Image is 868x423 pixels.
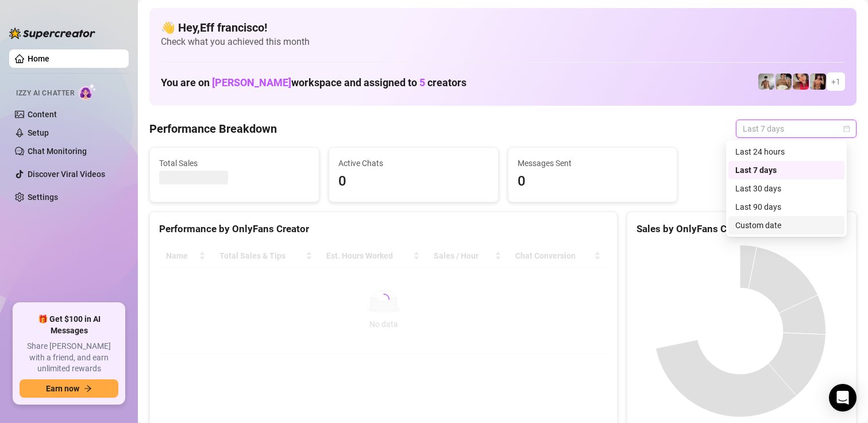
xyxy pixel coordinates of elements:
[28,193,58,202] a: Settings
[831,75,840,88] span: + 1
[419,76,425,89] span: 5
[829,384,857,412] div: Open Intercom Messenger
[46,384,79,393] span: Earn now
[84,384,92,393] span: arrow-right
[9,28,95,39] img: logo-BBDzfeDw.svg
[161,20,845,36] h4: 👋 Hey, Eff francisco !
[20,314,118,336] span: 🎁 Get $100 in AI Messages
[735,219,838,232] div: Custom date
[810,74,826,90] img: Zach
[735,145,838,158] div: Last 24 hours
[28,54,49,63] a: Home
[843,125,850,132] span: calendar
[728,198,844,216] div: Last 90 days
[376,291,392,307] span: loading
[28,128,49,137] a: Setup
[518,157,668,170] span: Messages Sent
[776,74,792,90] img: Aussieboy_jfree
[16,88,74,99] span: Izzy AI Chatter
[728,143,844,161] div: Last 24 hours
[20,379,118,398] button: Earn nowarrow-right
[338,157,489,170] span: Active Chats
[212,76,291,89] span: [PERSON_NAME]
[159,157,310,170] span: Total Sales
[161,36,845,48] span: Check what you achieved this month
[159,221,608,237] div: Performance by OnlyFans Creator
[636,221,847,237] div: Sales by OnlyFans Creator
[728,216,844,234] div: Custom date
[338,171,489,193] span: 0
[735,182,838,195] div: Last 30 days
[735,201,838,213] div: Last 90 days
[161,76,466,89] h1: You are on workspace and assigned to creators
[518,171,668,193] span: 0
[728,161,844,179] div: Last 7 days
[735,164,838,176] div: Last 7 days
[793,74,809,90] img: Vanessa
[728,179,844,198] div: Last 30 days
[743,120,850,137] span: Last 7 days
[758,74,774,90] img: aussieboy_j
[28,147,87,156] a: Chat Monitoring
[149,121,277,137] h4: Performance Breakdown
[20,341,118,375] span: Share [PERSON_NAME] with a friend, and earn unlimited rewards
[79,83,97,100] img: AI Chatter
[28,110,57,119] a: Content
[28,170,105,179] a: Discover Viral Videos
